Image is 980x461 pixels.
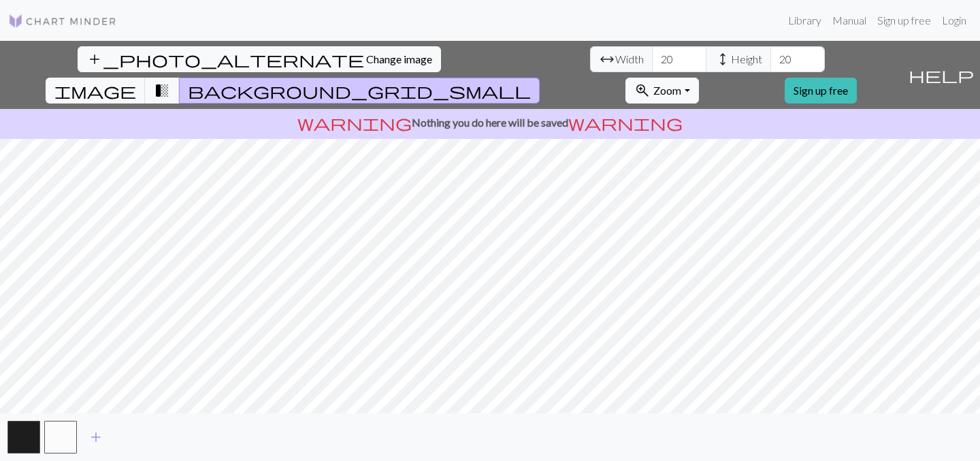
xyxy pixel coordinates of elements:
a: Login [936,7,972,34]
span: add [88,428,104,447]
button: Add color [79,424,113,450]
span: add_photo_alternate [86,50,364,69]
span: Width [615,51,644,67]
span: help [909,65,974,84]
a: Library [783,7,827,34]
button: Zoom [625,78,698,104]
span: arrow_range [599,50,615,69]
span: Zoom [653,84,681,97]
span: background_grid_small [188,81,531,100]
button: Help [902,41,980,109]
span: warning [297,113,412,132]
span: zoom_in [634,81,651,100]
span: Change image [366,52,432,65]
a: Sign up free [785,78,857,104]
span: height [715,50,731,69]
a: Manual [827,7,872,34]
span: image [54,81,136,100]
span: Height [731,51,762,67]
p: Nothing you do here will be saved [5,114,975,131]
a: Sign up free [872,7,936,34]
span: warning [568,113,683,132]
span: transition_fade [154,81,170,100]
button: Change image [78,46,441,72]
img: Logo [8,13,117,29]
